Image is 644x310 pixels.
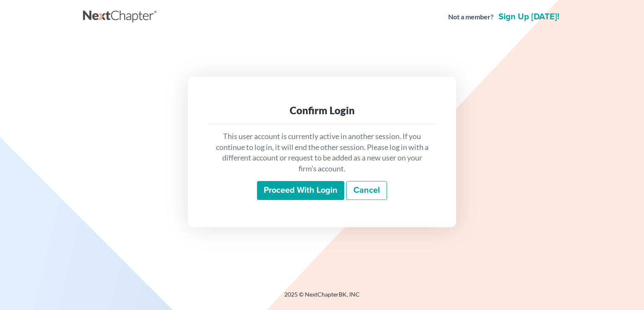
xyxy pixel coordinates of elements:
[215,131,429,174] p: This user account is currently active in another session. If you continue to log in, it will end ...
[257,181,344,200] input: Proceed with login
[215,104,429,117] div: Confirm Login
[346,181,387,200] a: Cancel
[83,290,561,305] div: 2025 © NextChapterBK, INC
[448,12,493,22] strong: Not a member?
[497,13,561,21] a: Sign up [DATE]!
